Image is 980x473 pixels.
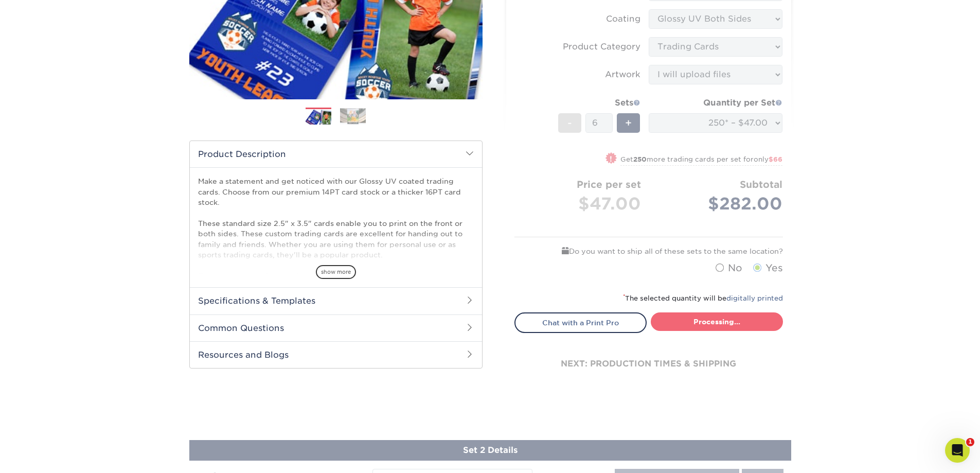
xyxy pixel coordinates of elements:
h2: Resources and Blogs [190,341,482,368]
span: show more [316,265,356,279]
h2: Specifications & Templates [190,287,482,314]
h2: Common Questions [190,314,482,341]
img: Trading Cards 02 [340,108,366,124]
p: Make a statement and get noticed with our Glossy UV coated trading cards. Choose from our premium... [198,176,474,302]
a: Processing... [651,312,783,331]
h2: Product Description [190,141,482,167]
iframe: Intercom live chat [945,438,970,463]
small: The selected quantity will be [623,294,783,302]
img: Trading Cards 01 [306,108,331,126]
span: 1 [966,438,974,446]
a: digitally printed [726,294,783,302]
div: next: production times & shipping [514,333,783,395]
a: Chat with a Print Pro [514,312,647,333]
